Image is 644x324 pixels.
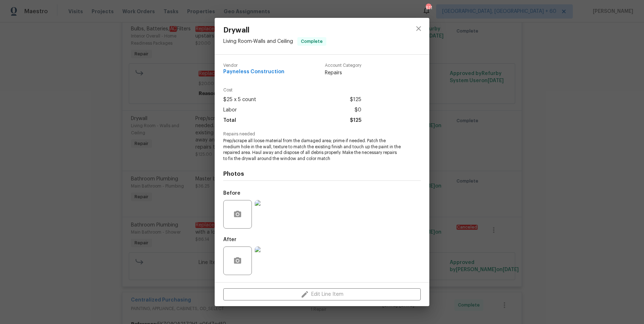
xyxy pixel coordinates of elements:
span: Payneless Construction [223,69,284,75]
h5: Before [223,191,240,196]
span: Vendor [223,63,284,68]
h5: After [223,237,236,242]
span: Labor [223,105,237,115]
h4: Photos [223,170,421,178]
span: $125 [350,115,361,126]
span: Drywall [223,26,326,34]
span: $125 [350,95,361,105]
span: Repairs [325,69,361,76]
span: Prep/scrape all loose material from the damaged area; prime if needed. Patch the medium hole in t... [223,138,401,162]
span: $0 [355,105,361,115]
div: 611 [426,4,431,11]
span: Total [223,115,236,126]
button: close [410,20,427,37]
span: $25 x 5 count [223,95,256,105]
span: Complete [298,38,326,45]
span: Account Category [325,63,361,68]
span: Cost [223,88,361,93]
span: Living Room - Walls and Ceiling [223,39,293,44]
span: Repairs needed [223,132,421,136]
